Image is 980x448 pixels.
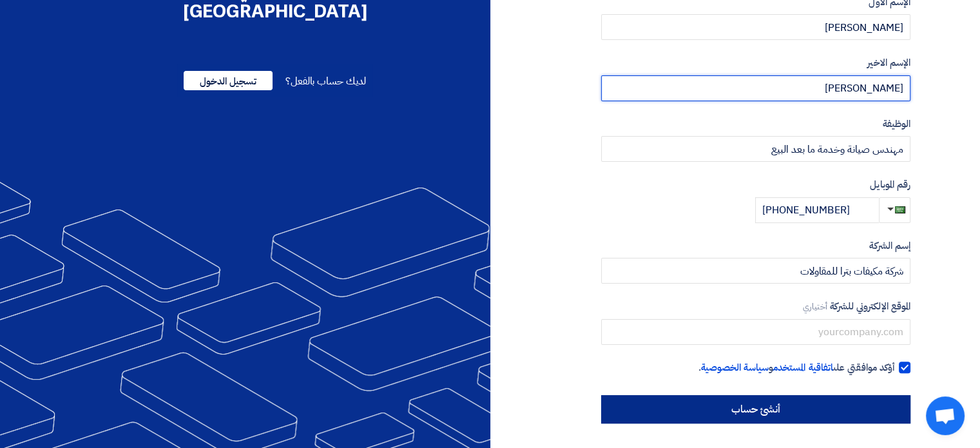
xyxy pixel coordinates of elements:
input: أدخل الإسم الاول ... [601,14,910,40]
a: سياسة الخصوصية [701,360,769,375]
span: أختياري [803,300,827,313]
input: أنشئ حساب [601,395,910,424]
span: تسجيل الدخول [184,71,273,90]
input: أدخل إسم الشركة ... [601,258,910,284]
label: الوظيفة [601,117,910,131]
span: لديك حساب بالفعل؟ [285,73,366,89]
input: أدخل الإسم الاخير ... [601,75,910,101]
input: أدخل الوظيفة ... [601,136,910,162]
label: الموقع الإلكتروني للشركة [601,299,910,314]
a: اتفاقية المستخدم [773,360,833,375]
input: أدخل رقم الموبايل ... [755,197,879,223]
label: إسم الشركة [601,239,910,253]
label: الإسم الاخير [601,55,910,70]
div: دردشة مفتوحة [926,396,965,435]
label: رقم الموبايل [601,177,910,192]
input: yourcompany.com [601,319,910,345]
span: أؤكد موافقتي على و . [698,360,895,375]
a: تسجيل الدخول [184,73,273,89]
